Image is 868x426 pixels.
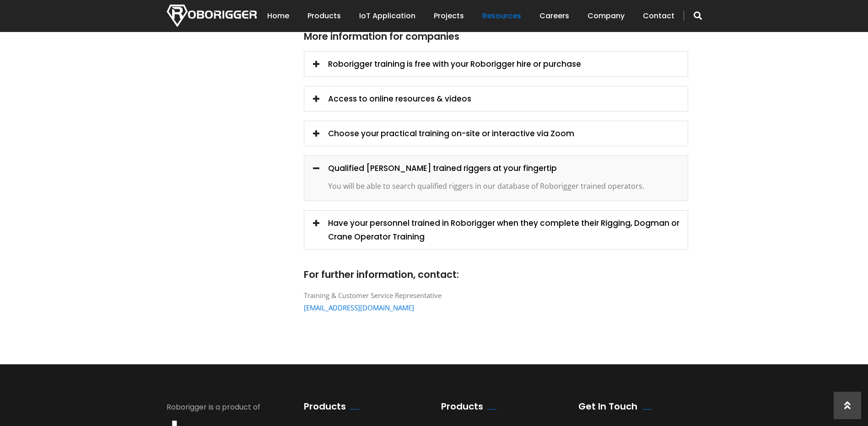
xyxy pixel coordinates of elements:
[304,92,688,106] div: Access to online resources & videos
[304,30,688,43] h3: More information for companies
[441,401,483,412] h2: Products
[588,2,625,30] a: Company
[304,57,688,71] div: Roborigger training is free with your Roborigger hire or purchase
[643,2,674,30] a: Contact
[167,5,257,27] img: Nortech
[267,2,289,30] a: Home
[578,401,637,412] h2: Get In Touch
[434,2,464,30] a: Projects
[539,2,569,30] a: Careers
[328,180,674,193] div: You will be able to search qualified riggers in our database of Roborigger trained operators.
[307,2,341,30] a: Products
[304,216,688,244] div: Have your personnel trained in Roborigger when they complete their Rigging, Dogman or Crane Opera...
[304,303,414,312] a: [EMAIL_ADDRESS][DOMAIN_NAME]
[304,401,346,412] h2: Products
[359,2,415,30] a: IoT Application
[482,2,521,30] a: Resources
[304,161,688,175] div: Qualified [PERSON_NAME] trained riggers at your fingertip
[304,289,688,314] p: Training & Customer Service Representative
[304,268,688,281] h3: For further information, contact:
[304,127,688,140] div: Choose your practical training on-site or interactive via Zoom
